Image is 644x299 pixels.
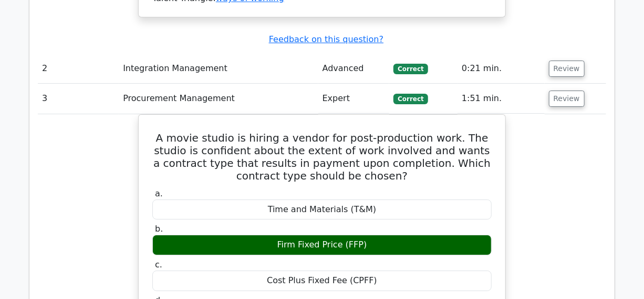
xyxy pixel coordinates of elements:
[119,84,318,114] td: Procurement Management
[318,54,390,84] td: Advanced
[458,54,544,84] td: 0:21 min.
[152,271,492,291] div: Cost Plus Fixed Fee (CPFF)
[119,54,318,84] td: Integration Management
[151,132,493,182] h5: A movie studio is hiring a vendor for post-production work. The studio is confident about the ext...
[269,34,383,44] a: Feedback on this question?
[393,64,428,74] span: Correct
[549,91,585,107] button: Review
[38,84,119,114] td: 3
[152,200,492,220] div: Time and Materials (T&M)
[393,94,428,104] span: Correct
[155,188,163,198] span: a.
[152,235,492,255] div: Firm Fixed Price (FFP)
[155,260,162,270] span: c.
[318,84,390,114] td: Expert
[549,61,585,77] button: Review
[155,224,163,234] span: b.
[38,54,119,84] td: 2
[458,84,544,114] td: 1:51 min.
